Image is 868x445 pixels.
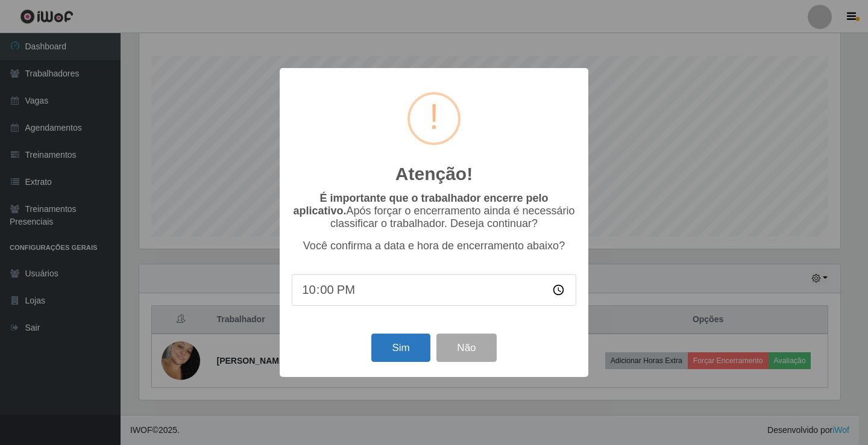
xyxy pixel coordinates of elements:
[371,334,430,362] button: Sim
[395,163,473,185] h2: Atenção!
[292,192,576,230] p: Após forçar o encerramento ainda é necessário classificar o trabalhador. Deseja continuar?
[293,192,548,217] b: É importante que o trabalhador encerre pelo aplicativo.
[292,240,576,252] p: Você confirma a data e hora de encerramento abaixo?
[436,334,496,362] button: Não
